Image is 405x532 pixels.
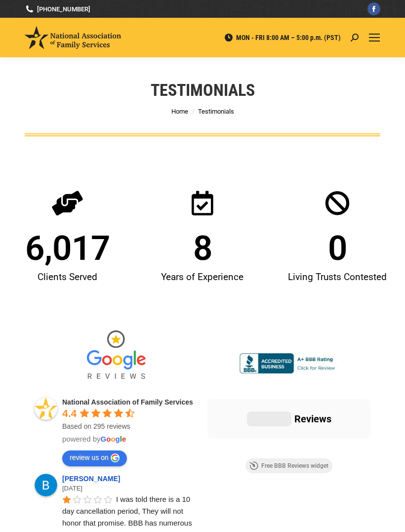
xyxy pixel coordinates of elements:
span: g [116,435,120,443]
span: G [101,435,107,443]
a: Home [171,108,188,115]
a: review us on [62,450,127,466]
div: Based on 295 reviews [62,421,198,431]
span: MON - FRI 8:00 AM – 5:00 p.m. (PST) [224,33,341,42]
div: Years of Experience [140,265,265,289]
span: 0 [328,231,347,265]
div: reviews [294,412,331,425]
img: Google Reviews [79,324,153,388]
div: Living Trusts Contested [275,265,400,289]
a: Free BBB Reviews widget [245,458,332,473]
a: [PERSON_NAME] [62,475,123,483]
div: Clients Served [5,265,130,289]
img: National Association of Family Services [25,26,121,49]
span: o [111,435,115,443]
div: powered by [62,434,198,444]
span: 6,017 [25,231,110,265]
a: Facebook page opens in new window [367,2,380,15]
span: o [106,435,111,443]
div: [DATE] [62,484,198,493]
span: Testimonials [198,108,234,115]
a: Mobile menu icon [368,32,380,43]
span: 8 [193,231,212,265]
span: l [120,435,122,443]
img: Accredited A+ with Better Business Bureau [240,353,338,374]
span: e [122,435,126,443]
span: 4.4 [62,408,77,419]
a: National Association of Family Services [62,398,193,406]
h1: Testimonials [151,79,255,101]
a: [PHONE_NUMBER] [25,4,90,14]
